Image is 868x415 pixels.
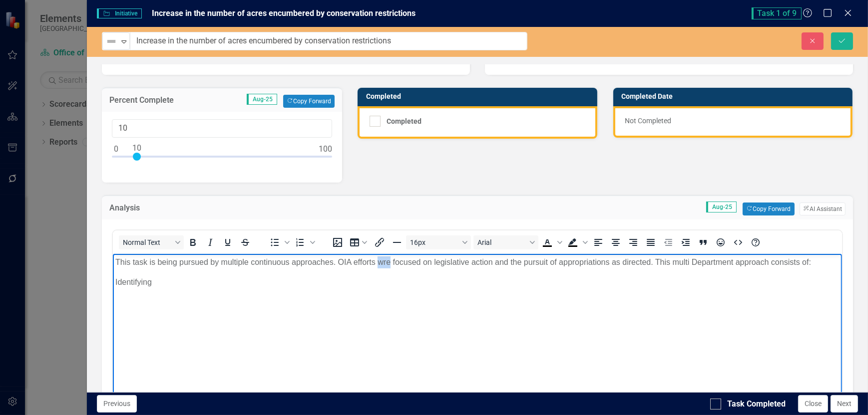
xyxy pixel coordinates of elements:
button: Copy Forward [743,203,794,215]
span: Normal Text [123,238,172,246]
span: Aug-25 [706,202,737,212]
button: Justify [642,235,659,249]
button: Insert image [329,235,346,249]
button: Align right [624,235,641,249]
button: Align center [607,235,624,249]
button: Blockquote [694,235,711,249]
h3: Analysis [109,204,242,212]
button: Font size 16px [406,235,471,249]
button: HTML Editor [729,235,746,249]
button: Italic [202,235,219,249]
div: Bullet list [266,235,291,249]
button: AI Assistant [800,203,846,215]
img: Not Defined [105,35,117,47]
button: Decrease indent [659,235,676,249]
button: Horizontal line [389,235,406,249]
div: Task Completed [727,399,786,410]
button: Table [347,235,371,249]
span: Task 1 of 9 [752,7,802,19]
div: Text color Black [539,235,564,249]
span: Aug-25 [247,94,277,105]
button: Underline [219,235,236,249]
button: Strikethrough [237,235,254,249]
h3: Completed Date [622,93,848,100]
h3: Completed [366,93,592,100]
span: Initiative [97,8,142,18]
span: Increase in the number of acres encumbered by conservation restrictions [152,8,416,18]
button: Help [747,235,764,249]
input: This field is required [130,32,527,50]
button: Increase indent [677,235,694,249]
button: Insert/edit link [371,235,388,249]
span: 16px [410,238,459,246]
button: Bold [184,235,201,249]
button: Copy Forward [283,95,335,108]
button: Next [831,395,858,413]
button: Block Normal Text [119,235,184,249]
button: Previous [97,395,137,413]
h3: Percent Complete [109,96,205,105]
button: Emojis [712,235,729,249]
button: Align left [589,235,606,249]
div: Numbered list [292,235,317,249]
button: Font Arial [473,235,538,249]
div: Not Completed [613,106,853,138]
button: Close [798,395,828,413]
div: Background color Black [564,235,589,249]
span: Arial [477,238,526,246]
